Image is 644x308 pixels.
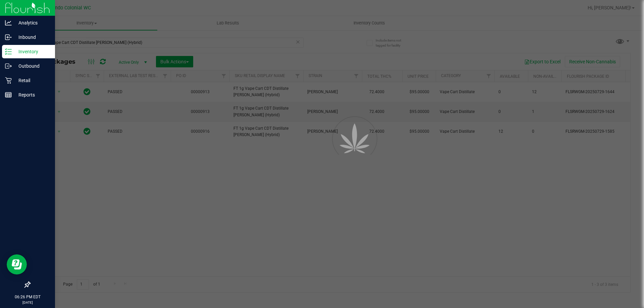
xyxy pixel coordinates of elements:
p: 06:26 PM EDT [3,294,52,300]
p: Inbound [12,33,52,41]
inline-svg: Reports [5,91,12,98]
p: [DATE] [3,300,52,305]
inline-svg: Inbound [5,34,12,41]
p: Outbound [12,62,52,70]
inline-svg: Analytics [5,19,12,26]
inline-svg: Outbound [5,63,12,69]
p: Reports [12,91,52,99]
inline-svg: Retail [5,77,12,84]
p: Retail [12,76,52,84]
p: Inventory [12,48,52,56]
iframe: Resource center [7,254,27,274]
p: Analytics [12,19,52,27]
inline-svg: Inventory [5,48,12,55]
